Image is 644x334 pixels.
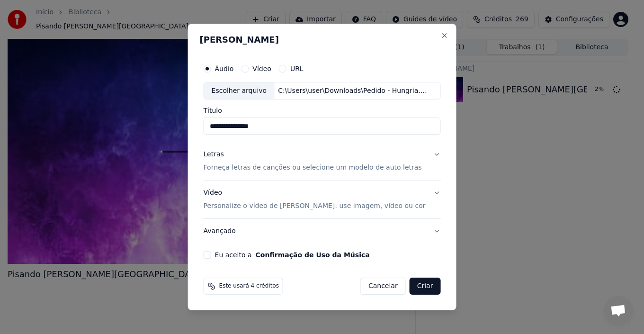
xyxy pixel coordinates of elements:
[360,278,406,295] button: Cancelar
[219,282,279,290] span: Este usará 4 créditos
[256,252,370,258] button: Eu aceito a
[274,86,435,96] div: C:\Users\user\Downloads\Pedido - Hungria.mp3
[204,189,426,211] div: Vídeo
[204,219,441,244] button: Avançado
[215,252,370,258] label: Eu aceito a
[204,163,422,173] p: Forneça letras de canções ou selecione um modelo de auto letras
[204,201,426,211] p: Personalize o vídeo de [PERSON_NAME]: use imagem, vídeo ou cor
[204,181,441,219] button: VídeoPersonalize o vídeo de [PERSON_NAME]: use imagem, vídeo ou cor
[200,36,445,44] h2: [PERSON_NAME]
[252,65,271,72] label: Vídeo
[204,82,275,99] div: Escolher arquivo
[204,143,441,181] button: LetrasForneça letras de canções ou selecione um modelo de auto letras
[410,278,441,295] button: Criar
[204,108,441,114] label: Título
[215,65,234,72] label: Áudio
[290,65,304,72] label: URL
[204,150,224,160] div: Letras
